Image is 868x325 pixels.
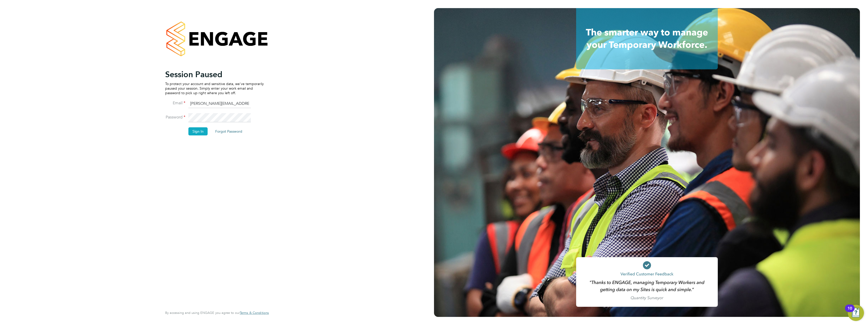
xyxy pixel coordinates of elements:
[165,100,185,106] label: Email
[165,69,264,79] h2: Session Paused
[240,311,269,315] a: Terms & Conditions
[848,305,864,321] button: Open Resource Center, 10 new notifications
[240,311,269,315] span: Terms & Conditions
[188,99,251,108] input: Enter your work email...
[165,82,264,95] p: To protect your account and sensitive data, we've temporarily paused your session. Simply enter y...
[165,311,269,315] span: By accessing and using ENGAGE you agree to our
[165,115,185,120] label: Password
[211,127,246,135] button: Forgot Password
[188,127,208,135] button: Sign In
[848,308,852,315] div: 10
